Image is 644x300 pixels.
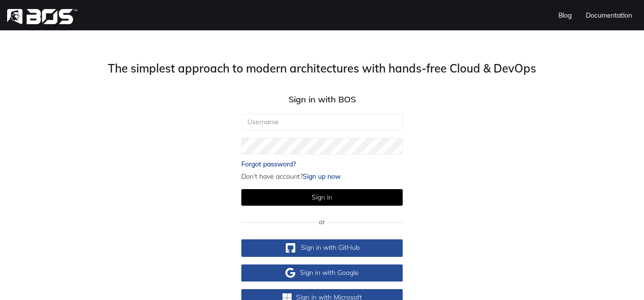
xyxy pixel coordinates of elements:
[161,94,483,105] h4: Sign in with BOS
[303,172,341,181] a: Sign up now
[241,264,402,282] a: Sign in with Google
[241,239,402,256] a: Sign in with GitHub
[241,189,402,206] button: Sign in
[241,159,402,169] a: Forgot password?
[7,9,78,24] img: bos-logo
[241,172,402,182] p: Don't have account?
[241,114,402,130] input: Username
[317,217,328,227] span: or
